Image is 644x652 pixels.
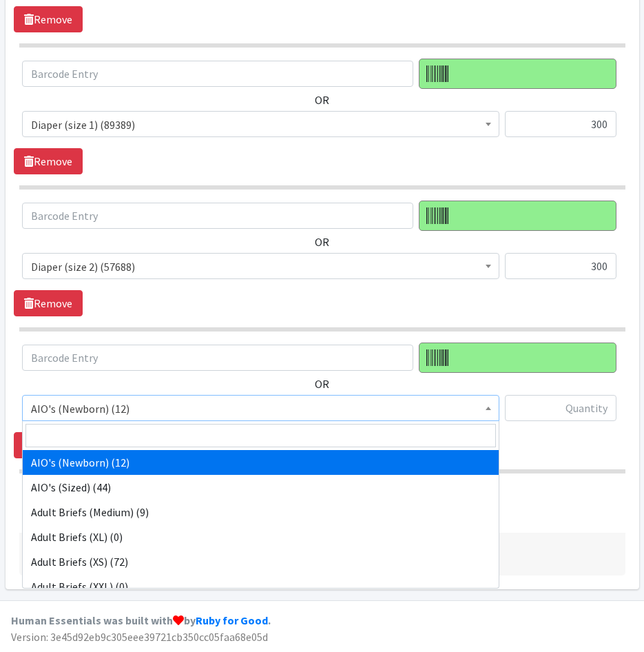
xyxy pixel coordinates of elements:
input: Quantity [505,395,616,421]
a: Remove [14,432,83,458]
label: OR [315,376,329,392]
a: Remove [14,6,83,32]
span: Diaper (size 2) (57688) [31,257,490,276]
span: Diaper (size 1) (89389) [22,111,499,137]
input: Barcode Entry [22,203,413,229]
a: Remove [14,148,83,174]
li: Adult Briefs (Medium) (9) [23,500,499,524]
span: AIO's (Newborn) (12) [31,399,490,418]
span: AIO's (Newborn) (12) [22,395,499,421]
input: Quantity [505,253,616,279]
a: Remove [14,290,83,316]
input: Barcode Entry [22,345,413,371]
a: Ruby for Good [196,613,268,627]
li: Adult Briefs (XXL) (0) [23,574,499,599]
li: Adult Briefs (XS) (72) [23,549,499,574]
input: Quantity [505,111,616,137]
li: Adult Briefs (XL) (0) [23,524,499,549]
input: Barcode Entry [22,61,413,87]
li: AIO's (Sized) (44) [23,475,499,500]
strong: Human Essentials was built with by . [11,613,271,627]
span: Diaper (size 1) (89389) [31,115,490,134]
label: OR [315,92,329,108]
label: OR [315,234,329,250]
span: Version: 3e45d92eb9c305eee39721cb350cc05faa68e05d [11,630,268,644]
li: AIO's (Newborn) (12) [23,450,499,475]
span: Diaper (size 2) (57688) [22,253,499,279]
